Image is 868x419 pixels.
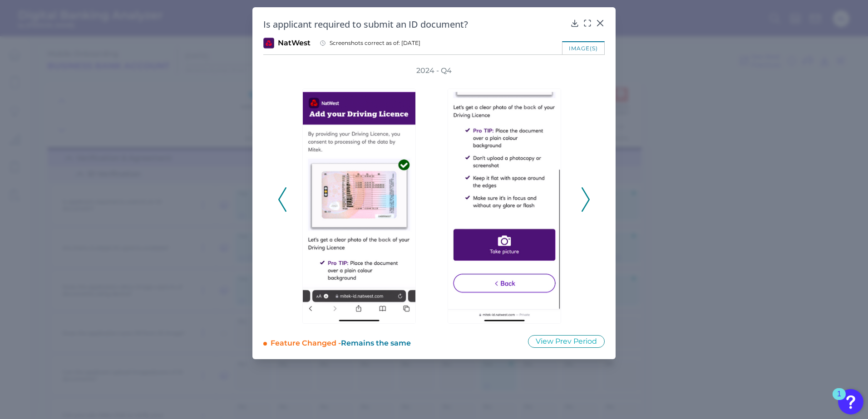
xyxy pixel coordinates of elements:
[837,394,841,406] div: 1
[330,39,420,47] span: Screenshots correct as of: [DATE]
[416,66,452,76] h3: 2024 - Q4
[263,38,274,49] img: NatWest
[838,389,863,414] button: Open Resource Center, 1 new notification
[271,335,516,348] div: Feature Changed -
[448,88,561,324] img: Documents-4440-Q4-2024-Mobile-NatWest-SME Onboard- 31.png
[562,41,605,54] div: image(s)
[528,335,605,348] button: View Prev Period
[341,339,411,347] span: Remains the same
[263,18,567,30] h2: Is applicant required to submit an ID document?
[302,88,416,324] img: Documents-4440-Q4-2024-Mobile-NatWest-SME Onboard- 30.png
[278,38,311,48] span: NatWest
